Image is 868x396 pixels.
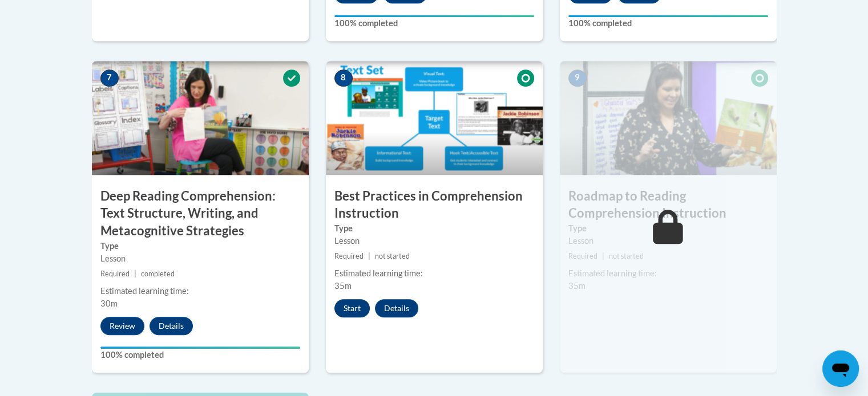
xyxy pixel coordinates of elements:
[334,252,364,260] span: Required
[368,252,370,260] span: |
[568,222,768,235] label: Type
[334,222,534,235] label: Type
[334,299,370,317] button: Start
[92,187,309,240] h3: Deep Reading Comprehension: Text Structure, Writing, and Metacognitive Strategies
[150,317,193,335] button: Details
[326,61,543,175] img: Course Image
[560,187,777,223] h3: Roadmap to Reading Comprehension Instruction
[334,70,353,87] span: 8
[92,61,309,175] img: Course Image
[560,61,777,175] img: Course Image
[141,270,175,278] span: completed
[822,350,859,387] iframe: Button to launch messaging window
[100,285,300,297] div: Estimated learning time:
[568,70,587,87] span: 9
[100,240,300,252] label: Type
[568,17,768,30] label: 100% completed
[334,235,534,247] div: Lesson
[334,17,534,30] label: 100% completed
[334,15,534,17] div: Your progress
[375,299,418,317] button: Details
[100,346,300,349] div: Your progress
[334,267,534,280] div: Estimated learning time:
[568,252,597,260] span: Required
[100,299,118,308] span: 30m
[100,317,144,335] button: Review
[334,281,352,291] span: 35m
[134,270,136,278] span: |
[100,252,300,265] div: Lesson
[326,187,543,223] h3: Best Practices in Comprehension Instruction
[568,267,768,280] div: Estimated learning time:
[100,70,119,87] span: 7
[602,252,604,260] span: |
[100,349,300,361] label: 100% completed
[100,270,130,278] span: Required
[568,15,768,17] div: Your progress
[609,252,644,260] span: not started
[375,252,410,260] span: not started
[568,235,768,247] div: Lesson
[568,281,586,291] span: 35m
